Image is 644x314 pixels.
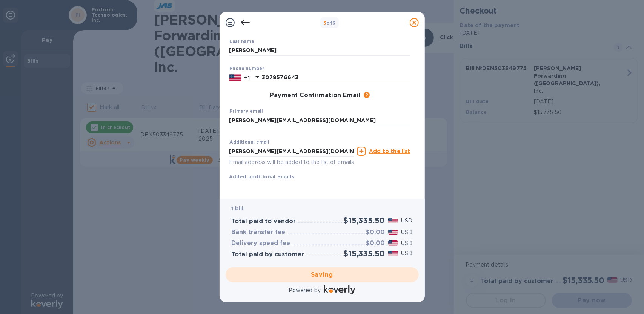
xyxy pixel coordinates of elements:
[323,20,336,26] b: of 3
[229,146,354,157] input: Enter additional email
[232,229,286,236] h3: Bank transfer fee
[324,285,355,294] img: Logo
[229,66,264,71] label: Phone number
[289,286,321,294] p: Powered by
[229,74,241,82] img: US
[232,205,244,211] b: 1 bill
[343,249,385,258] h2: $15,335.50
[229,174,295,179] b: Added additional emails
[388,251,398,256] img: USD
[232,218,296,225] h3: Total paid to vendor
[244,74,250,81] p: +1
[229,109,263,114] label: Primary email
[369,148,410,154] u: Add to the list
[262,72,410,83] input: Enter your phone number
[323,20,326,26] span: 3
[401,228,412,236] p: USD
[366,240,385,247] h3: $0.00
[388,230,398,235] img: USD
[270,92,361,99] h3: Payment Confirmation Email
[343,216,385,225] h2: $15,335.50
[229,45,410,56] input: Enter your last name
[229,140,269,145] label: Additional email
[401,250,412,257] p: USD
[229,158,354,167] p: Email address will be added to the list of emails
[232,240,290,247] h3: Delivery speed fee
[366,229,385,236] h3: $0.00
[229,39,254,44] label: Last name
[232,251,304,258] h3: Total paid by customer
[388,240,398,246] img: USD
[229,115,410,126] input: Enter your primary email
[401,217,412,225] p: USD
[401,239,412,247] p: USD
[388,218,398,223] img: USD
